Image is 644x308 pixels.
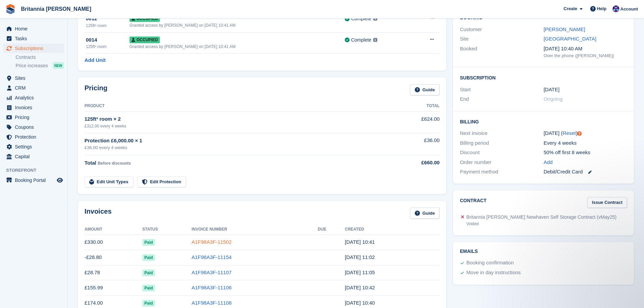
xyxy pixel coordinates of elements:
img: stora-icon-8386f47178a22dfd0bd8f6a31ec36ba5ce8667c1dd55bd0f319d3a0aa187defe.svg [5,4,16,14]
img: icon-info-grey-7440780725fd019a000dd9b08b2336e03edf1995a4989e88bcd33f0948082b44.svg [373,38,377,42]
div: Payment method [460,168,543,176]
span: Help [597,5,606,12]
td: £624.00 [385,112,440,133]
th: Total [385,101,440,112]
div: Every 4 weeks [544,139,627,147]
div: £312.00 every 4 weeks [85,123,385,129]
div: 125ft² room × 2 [85,115,385,123]
a: A1F98A3F-11154 [192,254,232,260]
a: menu [3,83,64,93]
div: Voided [466,221,616,227]
div: Debit/Credit Card [544,168,627,176]
a: Edit Unit Types [85,176,133,188]
span: Analytics [15,93,55,102]
th: Created [345,224,439,235]
a: menu [3,93,64,102]
a: Guide [410,208,440,219]
h2: Subscription [460,74,627,81]
td: £155.99 [85,280,142,295]
h2: Emails [460,249,627,254]
a: Contracts [16,54,64,61]
div: Billing period [460,139,543,147]
img: Becca Clark [613,5,619,12]
a: Add Unit [85,56,105,64]
th: Product [85,101,385,112]
a: menu [3,34,64,43]
time: 2025-09-02 09:41:05 UTC [345,239,375,245]
a: [GEOGRAPHIC_DATA] [544,36,596,42]
a: Britannia [PERSON_NAME] [18,3,94,15]
a: Reset [563,130,576,136]
span: Pricing [15,113,55,122]
a: menu [3,122,64,132]
a: A1F98A3F-11106 [192,285,232,290]
div: NEW [53,62,64,69]
span: Before discounts [98,161,131,166]
div: Booking confirmation [466,259,514,267]
td: £330.00 [85,235,142,250]
span: Ongoing [544,96,563,102]
span: Storefront [6,167,67,174]
div: Discount [460,149,543,157]
span: Settings [15,142,55,151]
a: menu [3,142,64,151]
div: Next invoice [460,129,543,137]
div: Customer [460,26,543,33]
div: Granted access by [PERSON_NAME] on [DATE] 10:41 AM [129,44,345,50]
span: Protection [15,132,55,142]
div: 125ft² room [86,23,129,29]
td: £28.78 [85,265,142,280]
time: 2025-08-05 10:05:26 UTC [345,269,375,275]
div: 0014 [86,36,129,44]
span: Sites [15,73,55,83]
th: Due [318,224,345,235]
span: Occupied [129,15,160,22]
th: Amount [85,224,142,235]
div: Granted access by [PERSON_NAME] on [DATE] 10:41 AM [129,22,345,28]
th: Invoice Number [192,224,318,235]
time: 2025-08-05 09:42:41 UTC [345,285,375,290]
div: 50% off first 8 weeks [544,149,627,157]
a: menu [3,113,64,122]
span: Home [15,24,55,33]
h2: Billing [460,118,627,125]
a: A1F98A3F-11108 [192,300,232,306]
a: Add [544,159,553,166]
span: Create [564,5,577,12]
div: Over the phone ([PERSON_NAME]) [544,52,627,59]
time: 2025-08-04 23:00:00 UTC [544,86,559,94]
a: Preview store [56,176,64,184]
time: 2025-08-08 10:02:12 UTC [345,254,375,260]
div: Move in day instructions [466,269,521,277]
span: Paid [142,254,155,261]
div: Protection £6,000.00 × 1 [85,137,385,145]
a: menu [3,73,64,83]
a: Price increases NEW [16,62,64,69]
div: Start [460,86,543,94]
div: £660.00 [385,159,440,167]
div: Order number [460,159,543,166]
span: Paid [142,300,155,307]
span: Total [85,160,96,166]
a: A1F98A3F-11502 [192,239,232,245]
span: Capital [15,152,55,161]
div: End [460,95,543,103]
a: A1F98A3F-11107 [192,269,232,275]
span: Subscriptions [15,44,55,53]
th: Status [142,224,192,235]
a: Edit Protection [137,176,186,188]
span: Paid [142,239,155,246]
time: 2025-08-05 09:40:31 UTC [345,300,375,306]
div: Tooltip anchor [576,131,582,137]
div: 0012 [86,15,129,23]
a: [PERSON_NAME] [544,26,585,32]
span: Booking Portal [15,175,55,185]
h2: Pricing [85,84,108,95]
div: 125ft² room [86,44,129,50]
span: Coupons [15,122,55,132]
h2: Contract [460,197,486,208]
a: Issue Contract [587,197,627,208]
span: Account [620,6,638,13]
a: menu [3,103,64,112]
div: Britannia [PERSON_NAME] Newhaven Self Storage Contract (vMay25) [466,214,616,221]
